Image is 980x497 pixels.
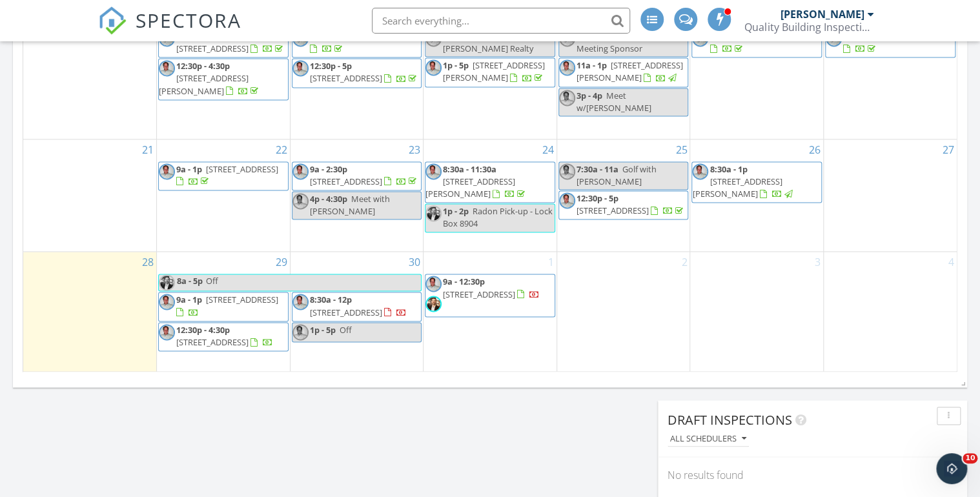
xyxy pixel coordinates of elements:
span: [STREET_ADDRESS][PERSON_NAME] [443,59,545,83]
td: Go to September 23, 2025 [290,139,424,252]
span: [STREET_ADDRESS] [443,289,515,300]
span: 9a - 12p [843,30,873,42]
span: 9a - 1p [709,30,735,42]
span: 9a - 2:30p [310,163,347,175]
a: 9a - 12p [STREET_ADDRESS] [843,30,950,54]
img: head_shot.jpg [559,90,575,106]
span: SPECTORA [136,6,241,34]
span: 12:30p - 5p [310,60,352,72]
a: 8:30a - 1p [STREET_ADDRESS][PERSON_NAME] [691,161,822,203]
img: img_6551.jpg [425,296,442,312]
span: Radon Pick-up - Lock Box 8904 [443,205,553,229]
td: Go to September 29, 2025 [157,252,291,372]
img: head_shot.jpg [692,163,708,179]
img: head_shot.jpg [292,193,309,209]
span: 9a - 1p [176,294,202,305]
span: Off [340,324,352,336]
div: All schedulers [670,434,746,443]
a: 8:30a - 12p [STREET_ADDRESS] [310,294,407,318]
span: 1p - 2p [443,205,469,217]
td: Go to September 19, 2025 [690,6,824,139]
img: img_6551.jpg [159,274,175,290]
span: [STREET_ADDRESS] [310,176,382,187]
td: Go to September 24, 2025 [424,139,557,252]
img: head_shot.jpg [425,276,442,292]
a: 9a - 1p [STREET_ADDRESS] [158,292,289,321]
a: 1p - 5p [STREET_ADDRESS][PERSON_NAME] [425,57,555,86]
a: 11a - 1p [STREET_ADDRESS][PERSON_NAME] [558,57,689,86]
img: head_shot.jpg [559,192,575,208]
td: Go to October 4, 2025 [823,252,957,372]
td: Go to October 3, 2025 [690,252,824,372]
a: SPECTORA [98,17,241,45]
td: Go to September 22, 2025 [157,139,291,252]
a: Go to October 2, 2025 [679,252,689,272]
span: 10 [963,453,977,463]
img: head_shot.jpg [559,163,575,179]
span: 12:30p - 5p [577,192,618,204]
a: 9a - 2:30p [STREET_ADDRESS] [310,163,419,187]
td: Go to September 26, 2025 [690,139,824,252]
div: No results found [658,457,967,492]
a: Go to September 26, 2025 [806,139,823,160]
span: 9:30a - 11:30a [443,30,496,42]
img: head_shot.jpg [425,59,442,76]
button: All schedulers [668,430,749,447]
span: 4p - 4:30p [310,193,347,205]
a: 9a - 1p [STREET_ADDRESS] [709,30,812,54]
a: 11a - 1p [STREET_ADDRESS][PERSON_NAME] [577,59,683,83]
span: [STREET_ADDRESS] [577,205,649,216]
span: CE Class - [PERSON_NAME] Realty [443,30,536,54]
span: 9a - 1p [176,163,202,175]
span: 8:30a - 12p [310,294,352,305]
span: [STREET_ADDRESS] [206,294,278,305]
td: Go to September 28, 2025 [23,252,157,372]
td: Go to September 14, 2025 [23,6,157,139]
span: 12:30p - 4:30p [176,324,230,336]
div: Quality Building Inspections [744,21,873,34]
a: 9a - 1p [STREET_ADDRESS] [691,28,822,57]
span: Equity Sales Meeting Sponsor [577,30,679,54]
span: Meet w/[PERSON_NAME] [577,90,651,114]
a: 12:30p - 4:30p [STREET_ADDRESS][PERSON_NAME] [158,58,289,100]
td: Go to September 25, 2025 [556,139,690,252]
td: Go to September 17, 2025 [424,6,557,139]
a: Go to September 21, 2025 [139,139,156,160]
span: [STREET_ADDRESS][PERSON_NAME] [425,176,515,199]
a: 12:30p - 4:30p [STREET_ADDRESS] [176,324,273,348]
a: Go to October 4, 2025 [946,252,957,272]
td: Go to September 18, 2025 [556,6,690,139]
span: [STREET_ADDRESS] [310,72,382,84]
img: head_shot.jpg [292,60,309,76]
a: Go to September 24, 2025 [540,139,556,160]
a: 8:30a - 11:30a [STREET_ADDRESS][PERSON_NAME] [425,161,555,203]
img: The Best Home Inspection Software - Spectora [98,6,127,35]
span: 1p - 5p [443,59,469,71]
a: 9a - 2:30p [STREET_ADDRESS] [292,161,422,190]
a: Go to September 27, 2025 [940,139,957,160]
img: head_shot.jpg [292,324,309,340]
img: head_shot.jpg [159,324,175,340]
span: 3p - 4p [577,90,602,101]
a: Go to September 23, 2025 [406,139,423,160]
img: img_6551.jpg [425,205,442,221]
img: head_shot.jpg [159,294,175,310]
td: Go to September 27, 2025 [823,139,957,252]
a: 9a - 1p [STREET_ADDRESS] [176,294,278,318]
a: 12:30p - 4:30p [STREET_ADDRESS] [158,322,289,351]
a: 9a - 12p [STREET_ADDRESS] [825,28,955,57]
img: head_shot.jpg [292,294,309,310]
span: [STREET_ADDRESS] [310,307,382,318]
span: [STREET_ADDRESS][PERSON_NAME] [577,59,683,83]
img: head_shot.jpg [292,163,309,179]
a: 12:30p - 4:30p [STREET_ADDRESS][PERSON_NAME] [159,60,261,96]
a: Go to September 30, 2025 [406,252,423,272]
span: 1p - 5p [310,324,336,336]
a: 1p - 5p [STREET_ADDRESS][PERSON_NAME] [443,59,545,83]
a: 12:30p - 5p [STREET_ADDRESS] [577,192,686,216]
img: head_shot.jpg [159,163,175,179]
a: 9a - 1p [STREET_ADDRESS] [158,161,289,190]
a: Go to October 1, 2025 [546,252,556,272]
a: Go to September 22, 2025 [273,139,290,160]
td: Go to September 15, 2025 [157,6,291,139]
